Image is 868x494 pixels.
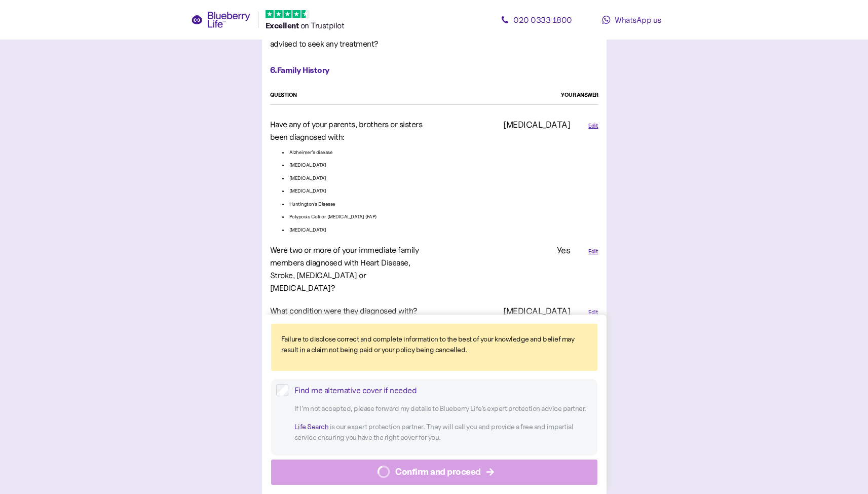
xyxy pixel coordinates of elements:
[491,10,582,30] a: 020 0333 1800
[438,244,571,257] div: Yes
[294,422,592,443] p: is our expert protection partner. They will call you and provide a free and impartial service ens...
[289,187,326,195] span: [MEDICAL_DATA]
[615,15,661,25] span: WhatsApp us
[294,384,592,397] div: Find me alternative cover if needed
[513,15,572,25] span: 020 0333 1800
[289,200,335,208] span: Huntington’s Disease
[289,148,333,157] span: Alzheimer’s disease
[588,122,598,130] button: Edit
[300,20,345,30] span: on Trustpilot
[270,118,430,143] div: Have any of your parents, brothers or sisters been diagnosed with:
[294,403,592,414] p: If I’m not accepted, please forward my details to Blueberry Life ’s expert protection advice part...
[289,226,326,234] span: [MEDICAL_DATA]
[266,20,300,30] span: Excellent ️
[289,174,326,182] span: [MEDICAL_DATA]
[588,308,598,317] button: Edit
[561,91,598,99] div: YOUR ANSWER
[270,91,297,99] div: QUESTION
[270,64,598,77] div: 6. Family History
[503,118,570,132] div: [MEDICAL_DATA]
[586,10,677,30] a: WhatsApp us
[289,213,376,221] span: Polyposis Coli or [MEDICAL_DATA] (FAP)
[294,422,329,431] a: Life Search
[281,334,587,356] div: Failure to disclose correct and complete information to the best of your knowledge and belief may...
[270,305,430,317] div: What condition were they diagnosed with?
[289,161,326,169] span: [MEDICAL_DATA]
[270,244,430,294] div: Were two or more of your immediate family members diagnosed with Heart Disease, Stroke, [MEDICAL_...
[588,247,598,256] button: Edit
[503,305,570,318] div: [MEDICAL_DATA]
